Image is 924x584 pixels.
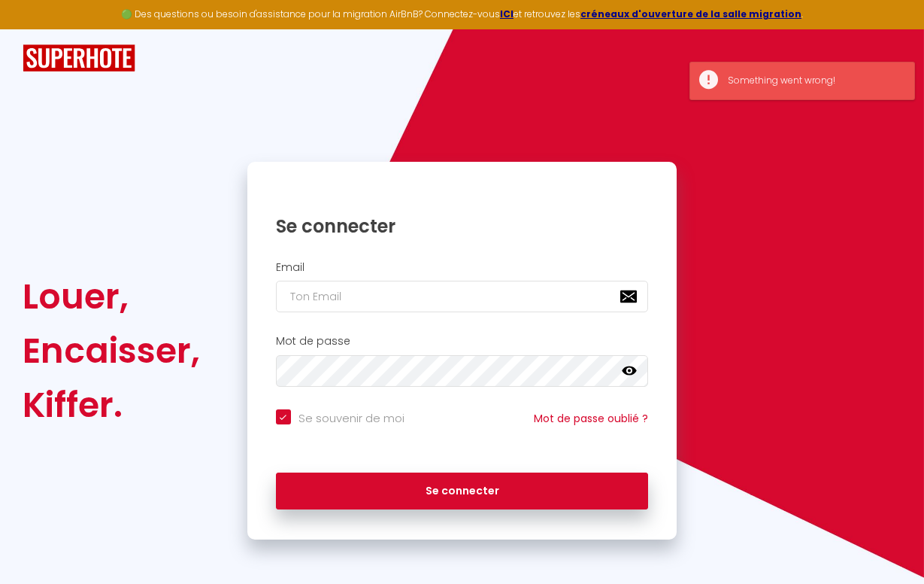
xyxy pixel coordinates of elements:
[23,324,200,378] div: Encaisser,
[276,473,649,510] button: Se connecter
[500,8,514,20] a: ICI
[276,281,649,312] input: Ton Email
[728,74,899,88] div: Something went wrong!
[23,378,200,432] div: Kiffer.
[534,411,648,426] a: Mot de passe oublié ?
[276,214,649,238] h1: Se connecter
[276,261,649,274] h2: Email
[276,335,649,348] h2: Mot de passe
[23,44,135,72] img: SuperHote logo
[23,269,200,324] div: Louer,
[580,8,801,20] a: créneaux d'ouverture de la salle migration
